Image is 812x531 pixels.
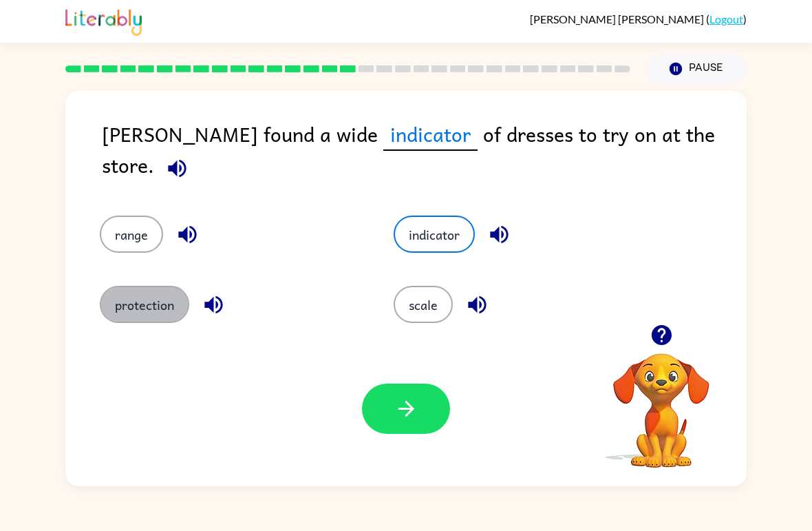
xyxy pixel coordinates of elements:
[530,12,747,25] div: ( )
[647,53,747,85] button: Pause
[394,216,475,253] button: indicator
[100,216,163,253] button: range
[100,286,189,323] button: protection
[383,118,478,151] span: indicator
[102,118,747,188] div: [PERSON_NAME] found a wide of dresses to try on at the store.
[65,6,142,36] img: Literably
[530,12,706,25] span: [PERSON_NAME] [PERSON_NAME]
[592,332,730,470] video: Your browser must support playing .mp4 files to use Literably. Please try using another browser.
[709,12,743,25] a: Logout
[394,286,453,323] button: scale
